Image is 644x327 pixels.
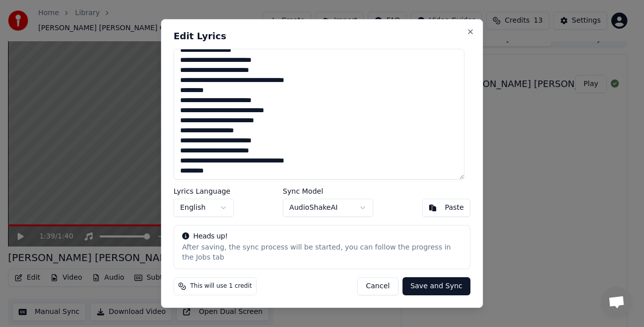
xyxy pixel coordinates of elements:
[182,231,462,241] div: Heads up!
[190,282,252,290] span: This will use 1 credit
[283,188,373,195] label: Sync Model
[422,199,470,217] button: Paste
[445,203,464,213] div: Paste
[182,242,462,263] div: After saving, the sync process will be started, you can follow the progress in the Jobs tab
[403,277,470,295] button: Save and Sync
[174,32,470,41] h2: Edit Lyrics
[174,188,234,195] label: Lyrics Language
[357,277,398,295] button: Cancel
